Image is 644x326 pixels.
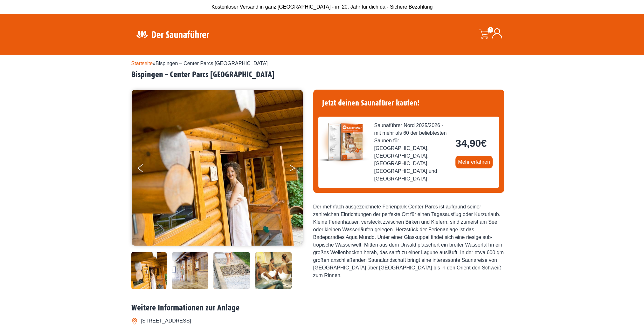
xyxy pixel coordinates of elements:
[374,122,451,183] span: Saunaführer Nord 2025/2026 - mit mehr als 60 der beliebtesten Saunen für [GEOGRAPHIC_DATA], [GEOG...
[455,156,493,168] a: Mehr erfahren
[455,138,487,149] bdi: 34,90
[131,316,513,326] li: [STREET_ADDRESS]
[318,95,499,112] h4: Jetzt deinen Saunafürer kaufen!
[156,61,267,66] span: Bispingen – Center Parcs [GEOGRAPHIC_DATA]
[211,4,433,10] span: Kostenloser Versand in ganz [GEOGRAPHIC_DATA] - im 20. Jahr für dich da - Sichere Bezahlung
[131,303,513,313] h2: Weitere Informationen zur Anlage
[318,117,369,167] img: der-saunafuehrer-2025-nord.jpg
[488,27,493,33] span: 0
[131,70,513,80] h2: Bispingen – Center Parcs [GEOGRAPHIC_DATA]
[481,138,487,149] span: €
[138,161,154,177] button: Previous
[289,161,305,177] button: Next
[313,203,504,279] div: Der mehrfach ausgezeichnete Ferienpark Center Parcs ist aufgrund seiner zahlreichen Einrichtungen...
[131,61,153,66] a: Startseite
[131,61,268,66] span: »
